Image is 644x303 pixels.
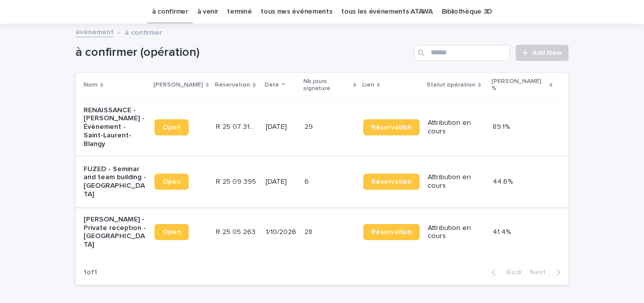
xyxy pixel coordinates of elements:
p: Statut opération [427,80,475,91]
tr: RENAISSANCE - [PERSON_NAME] - Évènement - Saint-Laurent-BlangyOpenR 25 07 3179R 25 07 3179 [DATE]... [75,98,569,157]
p: Attribution en cours [428,119,485,136]
span: Next [530,269,552,276]
p: 41.4% [493,226,513,237]
p: 44.6% [493,176,515,186]
p: R 25 09 395 [216,176,258,186]
p: RENAISSANCE - [PERSON_NAME] - Évènement - Saint-Laurent-Blangy [84,106,146,148]
p: [PERSON_NAME] - Private reception - [GEOGRAPHIC_DATA] [84,215,146,249]
span: Add New [532,49,562,56]
p: 6 [304,176,311,186]
p: 1 of 1 [75,260,105,285]
p: Nom [84,80,98,91]
p: à confirmer [125,26,162,37]
a: Réservation [363,119,420,135]
p: Attribution en cours [428,224,485,241]
p: 29 [304,121,315,131]
tr: FUZED - Seminar and team building - [GEOGRAPHIC_DATA]OpenR 25 09 395R 25 09 395 [DATE]66 Réservat... [75,157,569,207]
button: Back [484,268,526,277]
p: 28 [304,226,314,237]
a: Réservation [363,174,420,190]
span: Réservation [371,124,412,131]
p: Reservation [215,80,250,91]
p: R 25 05 263 [216,226,258,237]
input: Search [414,45,510,61]
p: [PERSON_NAME] [153,80,203,91]
span: Open [163,178,181,185]
p: Date [265,80,279,91]
span: Open [163,229,181,236]
p: [PERSON_NAME] % [492,76,546,95]
a: Open [154,174,189,190]
span: Réservation [371,178,412,185]
span: Back [500,269,522,276]
p: FUZED - Seminar and team building - [GEOGRAPHIC_DATA] [84,165,146,199]
a: Open [154,119,189,135]
a: Réservation [363,224,420,240]
a: Open [154,224,189,240]
p: 1/10/2026 [266,228,296,237]
p: Nb jours signature [303,76,351,95]
h1: à confirmer (opération) [75,45,410,60]
span: Open [163,124,181,131]
button: Next [526,268,569,277]
p: Lien [362,80,374,91]
a: événement [75,26,114,37]
a: Add New [516,45,569,61]
p: 89.1% [493,121,512,131]
span: Réservation [371,229,412,236]
p: [DATE] [266,178,296,186]
p: Attribution en cours [428,173,485,190]
tr: [PERSON_NAME] - Private reception - [GEOGRAPHIC_DATA]OpenR 25 05 263R 25 05 263 1/10/20262828 Rés... [75,207,569,257]
p: [DATE] [266,123,296,131]
p: R 25 07 3179 [216,121,260,131]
